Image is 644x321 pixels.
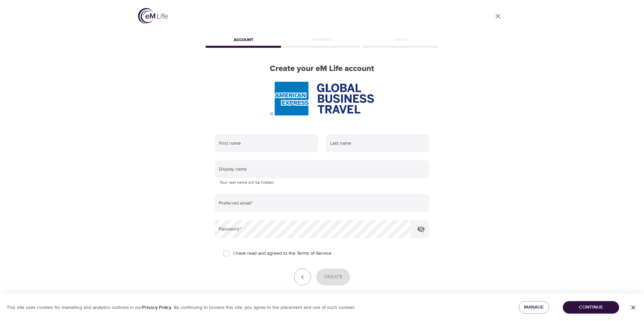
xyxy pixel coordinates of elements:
[519,301,549,314] button: Manage
[142,305,171,311] a: Privacy Policy
[297,250,331,257] a: Terms of Service
[204,64,440,74] h2: Create your eM Life account
[233,250,331,257] span: I have read and agreed to the
[220,179,424,186] p: Your real name will be hidden.
[138,8,168,24] img: logo
[563,301,619,314] button: Continue
[490,8,506,24] a: close
[524,303,544,312] span: Manage
[270,82,374,115] img: AmEx%20GBT%20logo.png
[568,303,614,312] span: Continue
